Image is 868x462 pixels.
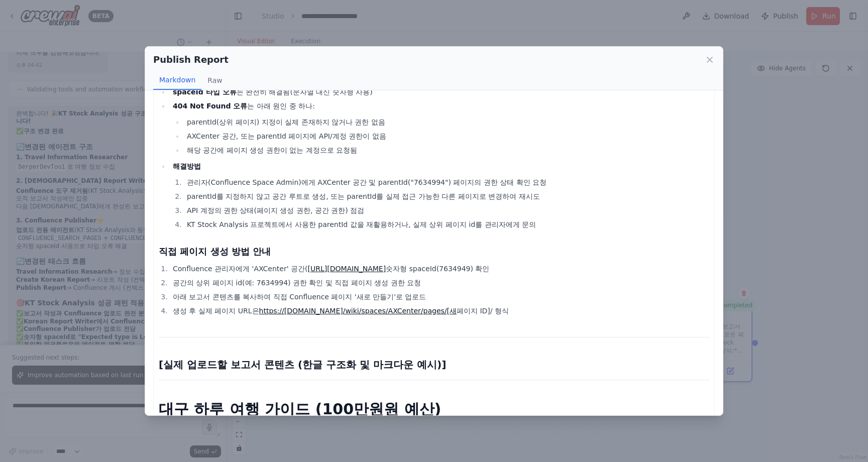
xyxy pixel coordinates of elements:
button: Markdown [153,71,201,90]
strong: spaceId 타입 오류 [173,88,237,96]
li: 생성 후 실제 페이지 URL은 페이지 ID]/ 형식 [170,305,709,317]
strong: 해결방법 [173,162,201,170]
a: [URL][DOMAIN_NAME] [307,265,386,273]
button: Raw [201,71,228,90]
li: 해당 공간에 페이지 생성 권한이 없는 계정으로 요청됨 [184,144,709,156]
h2: Publish Report [153,53,229,67]
strong: 404 Not Found 오류 [173,102,247,110]
li: API 계정의 권한 상태(페이지 생성 권한, 공간 권한) 점검 [184,204,709,216]
li: parentId(상위 페이지) 지정이 실제 존재하지 않거나 권한 없음 [184,116,709,128]
li: 는 완전히 해결됨(문자열 대신 숫자형 사용) [170,86,709,98]
li: 아래 보고서 콘텐츠를 복사하여 직접 Confluence 페이지 '새로 만들기'로 업로드 [170,291,709,303]
h2: [실제 업로드할 보고서 콘텐츠 (한글 구조화 및 마크다운 예시)] [159,358,709,372]
li: 공간의 상위 페이지 id(예: 7634994) 권한 확인 및 직접 페이지 생성 권한 요청 [170,277,709,289]
h3: 직접 페이지 생성 방법 안내 [159,245,709,259]
li: parentId를 지정하지 않고 공간 루트로 생성, 또는 parentId를 실제 접근 가능한 다른 페이지로 변경하여 재시도 [184,190,709,202]
li: Confluence 관리자에게 'AXCenter' 공간( 숫자형 spaceId(7634949) 확인 [170,263,709,275]
h1: 대구 하루 여행 가이드 (100만원원 예산) [159,400,709,418]
li: 관리자(Confluence Space Admin)에게 AXCenter 공간 및 parentId("7634994") 페이지의 권한 상태 확인 요청 [184,176,709,188]
li: KT Stock Analysis 프로젝트에서 사용한 parentId 값을 재활용하거나, 실제 상위 페이지 id를 관리자에게 문의 [184,218,709,230]
li: 는 아래 원인 중 하나: [170,100,709,156]
a: https://[DOMAIN_NAME]/wiki/spaces/AXCenter/pages/[새 [259,307,457,315]
li: AXCenter 공간, 또는 parentId 페이지에 API/계정 권한이 없음 [184,130,709,142]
